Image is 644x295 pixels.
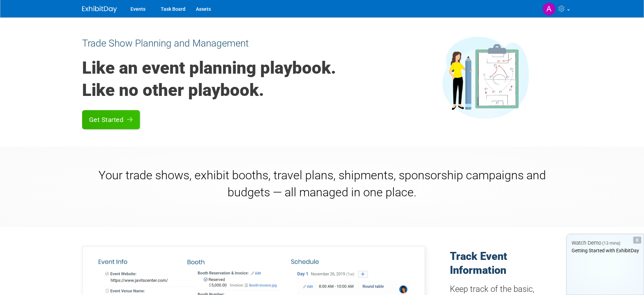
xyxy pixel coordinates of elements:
[82,79,399,101] div: Like no other playbook.
[82,110,140,129] a: Get Started
[82,6,117,13] img: ExhibitDay
[567,247,644,254] div: Getting Started with ExhibitDay
[82,36,399,50] h1: Trade Show Planning and Management
[82,158,562,215] div: Your trade shows, exhibit booths, travel plans, shipments, sponsorship campaigns and budgets — al...
[633,237,641,244] div: Dismiss
[542,2,556,16] img: Alex Cozort
[450,246,562,277] h2: Track Event Information
[567,239,644,247] div: Watch Demo
[82,54,399,79] div: Like an event planning playbook.
[602,241,620,246] span: (13 mins)
[442,36,529,119] img: Trade Show Planning Playbook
